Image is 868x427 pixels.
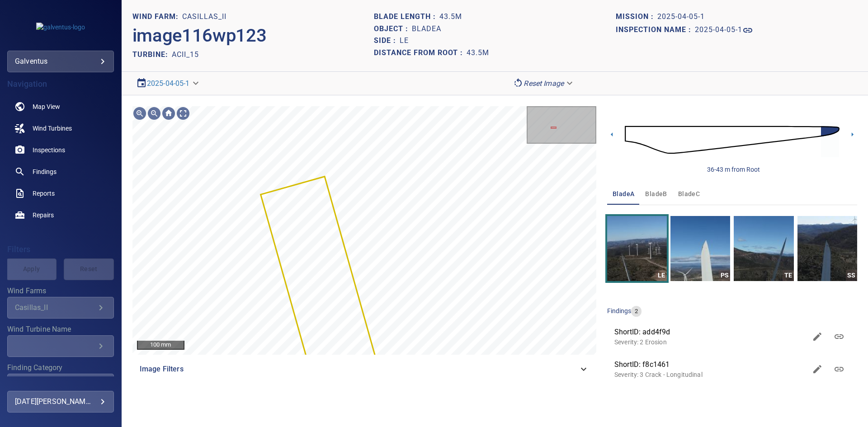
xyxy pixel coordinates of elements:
[695,25,753,36] a: 2025-04-05-1
[7,287,114,295] label: Wind Farms
[7,245,114,254] h4: Filters
[670,216,730,281] a: PS
[616,13,657,21] h1: Mission :
[467,49,489,57] h1: 43.5m
[132,13,182,21] h1: WIND FARM:
[132,75,204,91] div: 2025-04-05-1
[783,270,794,281] div: TE
[607,307,631,314] span: findings
[15,394,106,409] div: [DATE][PERSON_NAME]
[412,25,441,33] h1: bladeA
[734,216,793,281] a: TE
[7,204,114,226] a: repairs noActive
[631,307,642,316] span: 2
[797,216,857,281] a: SS
[719,270,730,281] div: PS
[7,117,114,139] a: windturbines noActive
[182,13,226,21] h1: Casillas_II
[147,106,161,121] div: Zoom out
[374,37,400,45] h1: Side :
[524,79,564,88] em: Reset Image
[7,161,114,183] a: findings noActive
[7,297,114,319] div: Wind Farms
[439,13,462,21] h1: 43.5m
[509,75,578,91] div: Reset Image
[374,13,439,21] h1: Blade length :
[33,189,55,198] span: Reports
[132,358,596,380] div: Image Filters
[656,270,667,281] div: LE
[657,13,705,21] h1: 2025-04-05-1
[846,270,857,281] div: SS
[7,374,114,395] div: Finding Category
[140,364,578,375] span: Image Filters
[33,145,65,155] span: Inspections
[132,25,267,47] h2: image116wp123
[614,370,807,379] p: Severity: 3 Crack - Longitudinal
[36,23,85,32] img: galventus-logo
[400,37,409,45] h1: LE
[33,167,57,176] span: Findings
[7,335,114,357] div: Wind Turbine Name
[132,50,172,59] h2: TURBINE:
[613,188,634,200] span: bladeA
[645,188,667,200] span: bladeB
[33,211,54,220] span: Repairs
[15,54,106,69] div: galventus
[161,106,176,121] div: Go home
[607,216,667,281] a: LE
[678,188,700,200] span: bladeC
[7,96,114,117] a: map noActive
[7,326,114,333] label: Wind Turbine Name
[374,25,412,33] h1: Object :
[614,338,807,347] p: Severity: 2 Erosion
[614,359,807,370] span: ShortID: f8c1461
[374,49,467,57] h1: Distance from root :
[132,106,147,121] div: Zoom in
[625,114,840,166] img: d
[7,183,114,204] a: reports noActive
[616,26,695,34] h1: Inspection name :
[33,102,60,111] span: Map View
[7,139,114,161] a: inspections noActive
[695,26,742,34] h1: 2025-04-05-1
[15,303,95,312] div: Casillas_II
[176,106,190,121] div: Toggle full page
[7,80,114,89] h4: Navigation
[147,79,190,88] a: 2025-04-05-1
[614,327,807,338] span: ShortID: add4f9d
[33,124,72,133] span: Wind Turbines
[7,51,114,72] div: galventus
[7,364,114,371] label: Finding Category
[707,165,760,174] div: 36-43 m from Root
[172,50,199,59] h2: ACII_15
